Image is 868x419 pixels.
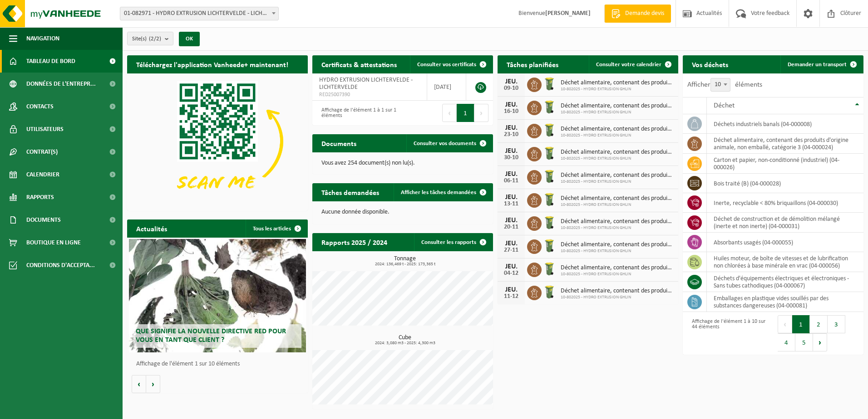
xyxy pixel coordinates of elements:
[317,341,493,346] span: 2024: 3,080 m3 - 2025: 4,300 m3
[26,254,95,277] span: Conditions d'accepta...
[502,247,520,253] div: 27-11
[26,50,75,73] span: Tableau de bord
[146,375,160,393] button: Volgende
[502,171,520,178] div: JEU.
[542,146,557,161] img: WB-0140-HPE-GN-50
[321,160,484,166] p: Vous avez 254 document(s) non lu(s).
[136,361,303,367] p: Affichage de l'élément 1 sur 10 éléments
[711,78,730,91] span: 10
[414,233,492,251] a: Consulter les rapports
[596,62,661,68] span: Consulter votre calendrier
[132,32,161,46] span: Site(s)
[502,85,520,92] div: 09-10
[502,286,520,293] div: JEU.
[714,102,735,109] span: Déchet
[561,248,674,254] span: 10-802025 - HYDRO EXTRUSION GHLIN
[179,32,200,46] button: OK
[707,213,863,233] td: déchet de construction et de démolition mélangé (inerte et non inerte) (04-000031)
[561,264,674,272] span: Déchet alimentaire, contenant des produits d'origine animale, non emballé, catég...
[26,231,81,254] span: Boutique en ligne
[542,122,557,138] img: WB-0140-HPE-GN-50
[317,103,398,123] div: Affichage de l'élément 1 à 1 sur 1 éléments
[561,202,674,208] span: 10-802025 - HYDRO EXTRUSION GHLIN
[498,55,567,73] h2: Tâches planifiées
[810,315,828,333] button: 2
[707,134,863,154] td: déchet alimentaire, contenant des produits d'origine animale, non emballé, catégorie 3 (04-000024)
[502,155,520,161] div: 30-10
[542,215,557,230] img: WB-0140-HPE-GN-50
[502,201,520,207] div: 13-11
[417,62,476,68] span: Consulter vos certificats
[561,287,674,295] span: Déchet alimentaire, contenant des produits d'origine animale, non emballé, catég...
[623,9,666,18] span: Demande devis
[129,239,306,352] a: Que signifie la nouvelle directive RED pour vous en tant que client ?
[26,95,54,118] span: Contacts
[561,241,674,248] span: Déchet alimentaire, contenant des produits d'origine animale, non emballé, catég...
[502,178,520,184] div: 06-11
[427,73,466,101] td: [DATE]
[120,7,278,20] span: 01-082971 - HYDRO EXTRUSION LICHTERVELDE - LICHTERVELDE
[127,219,176,237] h2: Actualités
[502,217,520,224] div: JEU.
[707,252,863,272] td: huiles moteur, de boîte de vitesses et de lubrification non chlorées à base minérale en vrac (04-...
[707,193,863,213] td: inerte, recyclable < 80% briquaillons (04-000030)
[120,7,279,20] span: 01-082971 - HYDRO EXTRUSION LICHTERVELDE - LICHTERVELDE
[401,190,476,195] span: Afficher les tâches demandées
[312,134,365,152] h2: Documents
[561,172,674,179] span: Déchet alimentaire, contenant des produits d'origine animale, non emballé, catég...
[687,81,762,88] label: Afficher éléments
[707,174,863,193] td: bois traité (B) (04-000028)
[319,91,420,98] span: RED25007390
[317,262,493,267] span: 2024: 136,469 t - 2025: 173,365 t
[136,328,286,344] span: Que signifie la nouvelle directive RED pour vous en tant que client ?
[795,333,813,351] button: 5
[394,183,492,201] a: Afficher les tâches demandées
[561,272,674,277] span: 10-802025 - HYDRO EXTRUSION GHLIN
[542,261,557,277] img: WB-0140-HPE-GN-50
[26,209,61,231] span: Documents
[542,284,557,300] img: WB-0140-HPE-GN-50
[780,55,863,73] a: Demander un transport
[502,240,520,247] div: JEU.
[502,78,520,85] div: JEU.
[778,333,795,351] button: 4
[127,32,173,45] button: Site(s)(2/2)
[127,55,297,73] h2: Téléchargez l'application Vanheede+ maintenant!
[828,315,845,333] button: 3
[26,163,59,186] span: Calendrier
[707,233,863,252] td: absorbants usagés (04-000055)
[502,108,520,115] div: 16-10
[132,375,146,393] button: Vorige
[561,295,674,300] span: 10-802025 - HYDRO EXTRUSION GHLIN
[561,102,674,110] span: Déchet alimentaire, contenant des produits d'origine animale, non emballé, catég...
[321,209,484,215] p: Aucune donnée disponible.
[502,270,520,277] div: 04-12
[406,134,492,152] a: Consulter vos documents
[707,154,863,174] td: carton et papier, non-conditionné (industriel) (04-000026)
[561,218,674,225] span: Déchet alimentaire, contenant des produits d'origine animale, non emballé, catég...
[788,62,847,68] span: Demander un transport
[561,149,674,156] span: Déchet alimentaire, contenant des produits d'origine animale, non emballé, catég...
[317,335,493,346] h3: Cube
[312,233,396,251] h2: Rapports 2025 / 2024
[502,132,520,138] div: 23-10
[561,126,674,133] span: Déchet alimentaire, contenant des produits d'origine animale, non emballé, catég...
[561,225,674,231] span: 10-802025 - HYDRO EXTRUSION GHLIN
[604,5,671,23] a: Demande devis
[813,333,827,351] button: Next
[542,238,557,253] img: WB-0140-HPE-GN-50
[561,156,674,161] span: 10-802025 - HYDRO EXTRUSION GHLIN
[317,256,493,267] h3: Tonnage
[149,36,161,42] count: (2/2)
[792,315,810,333] button: 1
[561,195,674,202] span: Déchet alimentaire, contenant des produits d'origine animale, non emballé, catég...
[561,133,674,138] span: 10-802025 - HYDRO EXTRUSION GHLIN
[561,179,674,185] span: 10-802025 - HYDRO EXTRUSION GHLIN
[410,55,492,73] a: Consulter vos certificats
[26,27,59,50] span: Navigation
[502,147,520,155] div: JEU.
[414,141,476,146] span: Consulter vos documents
[542,169,557,184] img: WB-0140-HPE-GN-50
[707,114,863,134] td: déchets industriels banals (04-000008)
[687,314,769,352] div: Affichage de l'élément 1 à 10 sur 44 éléments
